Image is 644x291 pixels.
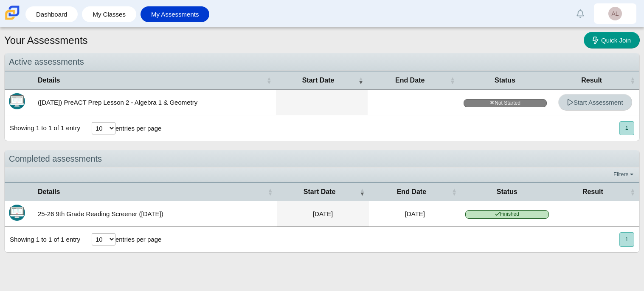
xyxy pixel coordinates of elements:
[611,170,637,179] a: Filters
[465,187,549,197] span: Status
[558,94,632,111] a: Start Assessment
[115,236,161,243] label: entries per page
[464,99,547,107] span: Not Started
[34,201,277,227] td: 25-26 9th Grade Reading Screener ([DATE])
[145,6,205,22] a: My Assessments
[452,188,457,196] span: End Date : Activate to sort
[619,232,634,246] nav: pagination
[611,11,619,17] span: AL
[372,76,448,85] span: End Date
[267,76,272,85] span: Details : Activate to sort
[9,93,25,109] img: Itembank
[555,76,628,85] span: Result
[630,188,635,196] span: Result : Activate to sort
[465,210,549,218] span: Finished
[360,188,365,196] span: Start Date : Activate to remove sorting
[630,76,635,85] span: Result : Activate to sort
[405,210,425,217] time: Aug 21, 2025 at 12:12 PM
[38,76,265,85] span: Details
[358,76,363,85] span: Start Date : Activate to remove sorting
[373,187,450,197] span: End Date
[464,76,547,85] span: Status
[5,227,80,252] div: Showing 1 to 1 of 1 entry
[619,121,634,135] nav: pagination
[4,33,88,48] h1: Your Assessments
[567,99,623,106] span: Start Assessment
[5,150,639,168] div: Completed assessments
[450,76,455,85] span: End Date : Activate to sort
[5,53,639,71] div: Active assessments
[313,210,333,217] time: Aug 21, 2025 at 11:49 AM
[601,37,631,44] span: Quick Join
[3,4,21,22] img: Carmen School of Science & Technology
[3,16,21,23] a: Carmen School of Science & Technology
[584,32,640,48] a: Quick Join
[30,6,73,22] a: Dashboard
[594,3,636,24] a: AL
[115,125,161,132] label: entries per page
[619,232,634,246] button: 1
[5,115,80,141] div: Showing 1 to 1 of 1 entry
[9,205,25,221] img: Itembank
[38,187,266,197] span: Details
[34,90,276,115] td: ([DATE]) PreACT Prep Lesson 2 - Algebra 1 & Geometry
[281,187,358,197] span: Start Date
[86,6,132,22] a: My Classes
[267,188,273,196] span: Details : Activate to sort
[557,187,628,197] span: Result
[571,4,590,23] a: Alerts
[619,121,634,135] button: 1
[280,76,357,85] span: Start Date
